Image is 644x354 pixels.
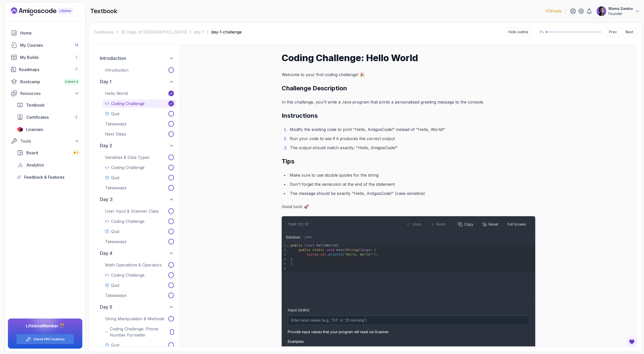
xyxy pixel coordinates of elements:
div: My Builds [20,54,79,60]
button: Coding Challenge [103,99,176,108]
span: 2 [75,115,77,119]
p: Mama Samba [609,6,633,11]
p: Quiz [111,282,120,288]
h2: textbook [90,7,117,15]
p: 172 Points [546,9,562,14]
li: Run your code to see if it produces the correct output [288,135,535,142]
input: Enter input values (e.g., '5.0' or '25 morning') [288,315,529,325]
span: void [326,248,334,252]
button: Quiz [103,227,176,235]
span: . [326,252,328,256]
p: Provide input values that your program will read via Scanner. [288,329,529,334]
span: String [346,248,358,252]
button: Takeaways [103,238,176,246]
li: Make sure to use double quotes for the string [288,172,535,179]
p: Coding Challenge [111,218,145,224]
p: Takeaways [105,239,127,245]
a: board [14,148,82,158]
p: Takeaways [105,185,127,191]
p: Introduction [105,67,129,73]
span: 1 [76,55,77,59]
h2: day 3 [100,196,113,203]
span: Redo [437,222,446,227]
span: Feedback & Features [24,174,64,180]
span: public [291,243,302,247]
span: 7 [75,68,77,72]
span: Cohort 3 [65,80,78,84]
li: The message should be exactly "Hello, AmigosCode!" (case-sensitive) [288,190,535,197]
p: Hello World [105,90,128,96]
div: ( [] ) { [289,248,535,252]
button: introduction [98,53,176,64]
button: Next Steps [103,130,176,138]
h2: introduction [100,55,126,62]
p: Next Steps [105,131,126,137]
p: Welcome to your first coding challenge! 🎉 [282,71,535,78]
a: courses [8,40,82,50]
button: Quiz [103,281,176,289]
button: Resources [8,89,82,98]
p: Founder [609,11,633,16]
a: certificates [14,112,82,122]
a: home [8,28,82,38]
li: Don't forget the semicolon at the end of the statement [288,181,535,188]
button: Coding Challenge [103,163,176,172]
div: Resources [20,90,79,96]
div: 3 [282,252,287,257]
button: Copy [455,220,476,228]
button: Reset [479,220,501,228]
span: ; [376,252,378,256]
span: println [328,252,342,256]
div: ( ) [289,252,535,257]
button: Takeaways [103,291,176,299]
span: . [318,252,320,256]
div: 6 [282,266,287,271]
a: roadmaps [8,64,82,75]
button: user profile imageMama SambaFounder [596,6,640,16]
p: Quiz [111,111,120,117]
span: System [307,252,318,256]
div: Roadmaps [19,66,79,73]
div: progress [546,31,602,33]
button: Open Feedback Button [626,336,638,348]
button: day 1 [98,76,176,87]
span: Certificates [26,114,49,120]
button: Collapse sidebar [505,28,532,36]
a: Check PRO Features [33,337,65,341]
button: Quiz [103,174,176,182]
img: user profile image [597,6,606,16]
span: main [336,248,344,252]
span: 2 % [536,30,544,34]
p: Variables & Data Types [105,154,149,160]
span: static [312,248,324,252]
span: Full Screen [507,222,526,227]
p: Takeaways [105,292,127,298]
h2: day 1 [100,78,111,85]
li: Modify the existing code to print "Hello, AmigosCode!" instead of "Hello, World!" [288,126,535,133]
h2: day 5 [100,304,112,311]
button: day 3 [98,194,176,205]
span: Board [26,150,38,156]
button: Quiz [103,341,176,349]
a: feedback [14,172,82,182]
button: Coding Challenge [103,271,176,279]
span: 1 [77,151,78,155]
button: Next [622,28,637,36]
p: Quiz [111,342,120,348]
div: Tools [20,138,79,144]
span: out [320,252,326,256]
p: Coding Challenge [111,164,145,171]
button: Full Screen [504,220,529,228]
button: Quiz [103,110,176,118]
span: Undo [412,222,421,227]
p: Takeaways [105,121,127,127]
span: public [299,248,311,252]
button: Takeaways [103,120,176,128]
span: Textbook [26,102,45,108]
h2: Challenge Description [282,84,535,92]
a: Textbooks [94,29,114,35]
button: Redo [427,220,449,228]
div: 4 [282,257,287,262]
div: 1 [282,243,287,248]
a: 30 Days of [GEOGRAPHIC_DATA] [121,29,187,35]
